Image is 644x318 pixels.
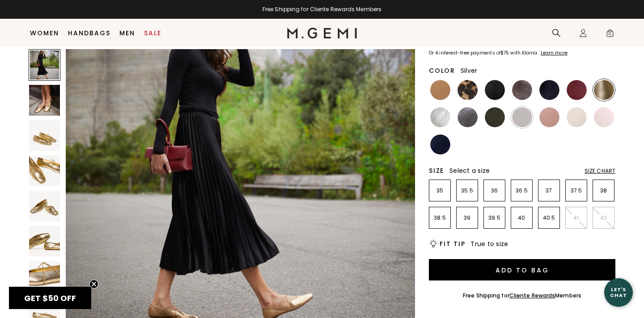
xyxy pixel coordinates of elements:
img: Black [485,80,505,100]
h2: Color [429,67,455,74]
div: Let's Chat [604,287,633,298]
a: Men [119,29,135,37]
img: Gunmetal [458,107,478,127]
img: Silver [430,107,450,127]
klarna-placement-style-cta: Learn more [541,50,568,56]
div: GET $50 OFFClose teaser [9,287,91,309]
h2: Size [429,167,444,174]
img: Military [485,107,505,127]
img: The Una [29,226,60,257]
img: Midnight Blue [539,80,559,100]
button: Close teaser [89,280,98,289]
img: The Una [29,191,60,222]
a: Cliente Rewards [509,292,555,299]
p: 38 [593,187,614,194]
img: Chocolate [512,107,532,127]
a: Learn more [540,50,568,56]
a: Women [30,29,59,37]
h2: Fit Tip [440,240,465,247]
img: Gold [594,80,614,100]
img: Cocoa [512,80,532,100]
img: The Una [29,155,60,186]
p: 36.5 [511,187,532,194]
div: Size Chart [585,167,615,175]
span: 0 [606,30,614,39]
img: Navy [430,134,450,155]
klarna-placement-style-body: with Klarna [510,50,539,56]
img: Ecru [567,107,587,127]
img: Antique Rose [539,107,559,127]
klarna-placement-style-amount: $75 [500,50,509,56]
img: Light Tan [430,80,450,100]
span: Silver [461,66,478,75]
img: Ballerina Pink [594,107,614,127]
p: 42 [593,214,614,222]
span: GET $50 OFF [24,293,76,304]
p: 35.5 [457,187,478,194]
p: 40.5 [538,214,559,222]
img: The Una [29,261,60,292]
p: 39 [457,214,478,222]
span: Select a size [449,166,490,175]
p: 36 [484,187,505,194]
p: 37 [538,187,559,194]
p: 41 [566,214,587,222]
img: The Una [29,85,60,116]
a: Handbags [68,29,110,37]
img: M.Gemi [287,28,357,38]
p: 38.5 [429,214,450,222]
p: 35 [429,187,450,194]
div: Free Shipping for Members [463,292,581,299]
klarna-placement-style-body: Or 4 interest-free payments of [429,50,500,56]
span: True to size [470,239,508,248]
a: Sale [144,29,161,37]
img: The Una [29,120,60,151]
img: Burgundy [567,80,587,100]
img: Leopard Print [458,80,478,100]
p: 37.5 [566,187,587,194]
p: 40 [511,214,532,222]
button: Add to Bag [429,259,615,280]
p: 39.5 [484,214,505,222]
